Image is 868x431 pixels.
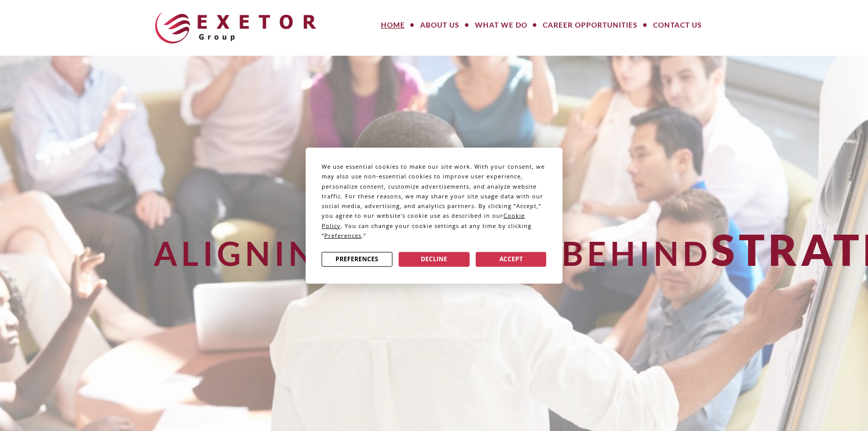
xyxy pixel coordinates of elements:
button: Preferences [322,252,393,266]
span: Preferences [324,232,361,239]
div: Cookie Consent Prompt [306,147,563,284]
div: We use essential cookies to make our site work. With your consent, we may also use non-essential ... [322,162,546,240]
button: Accept [475,252,546,266]
button: Decline [399,252,470,266]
